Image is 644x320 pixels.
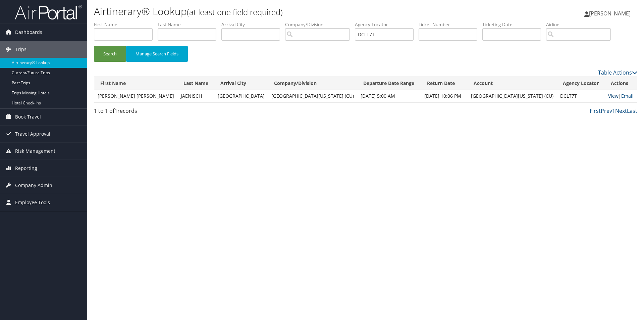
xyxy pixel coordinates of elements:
th: First Name: activate to sort column ascending [94,77,177,90]
label: First Name [94,21,158,28]
h1: Airtinerary® Lookup [94,4,456,18]
a: First [590,107,601,115]
label: Ticket Number [419,21,482,28]
td: [DATE] 5:00 AM [357,90,421,102]
th: Last Name: activate to sort column ascending [177,77,214,90]
th: Return Date: activate to sort column ascending [421,77,468,90]
td: [GEOGRAPHIC_DATA][US_STATE] (CU) [268,90,357,102]
th: Departure Date Range: activate to sort column ascending [357,77,421,90]
a: Next [615,107,627,115]
label: Agency Locator [355,21,419,28]
th: Account: activate to sort column ascending [468,77,557,90]
td: DCLT7T [557,90,605,102]
td: [DATE] 10:06 PM [421,90,468,102]
td: [GEOGRAPHIC_DATA][US_STATE] (CU) [468,90,557,102]
th: Actions [605,77,637,90]
span: Book Travel [15,108,41,125]
span: 1 [114,107,117,115]
span: Dashboards [15,24,42,41]
span: Trips [15,41,26,58]
a: [PERSON_NAME] [584,3,637,24]
a: 1 [612,107,615,115]
div: 1 to 1 of records [94,107,222,118]
label: Arrival City [221,21,285,28]
a: Email [621,93,634,99]
th: Company/Division [268,77,357,90]
a: View [608,93,619,99]
a: Prev [601,107,612,115]
a: Table Actions [598,69,637,76]
td: [PERSON_NAME] [PERSON_NAME] [94,90,177,102]
a: Last [627,107,637,115]
label: Ticketing Date [482,21,546,28]
span: Employee Tools [15,194,50,211]
label: Last Name [158,21,221,28]
label: Company/Division [285,21,355,28]
th: Agency Locator: activate to sort column ascending [557,77,605,90]
span: Travel Approval [15,126,50,142]
span: Company Admin [15,177,52,194]
th: Arrival City: activate to sort column ascending [214,77,268,90]
small: (at least one field required) [187,6,283,17]
img: airportal-logo.png [15,4,82,20]
td: JAENISCH [177,90,214,102]
td: | [605,90,637,102]
button: Search [94,46,126,62]
span: [PERSON_NAME] [589,10,631,17]
span: Reporting [15,160,37,177]
label: Airline [546,21,616,28]
td: [GEOGRAPHIC_DATA] [214,90,268,102]
span: Risk Management [15,143,55,159]
button: Manage Search Fields [126,46,188,62]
